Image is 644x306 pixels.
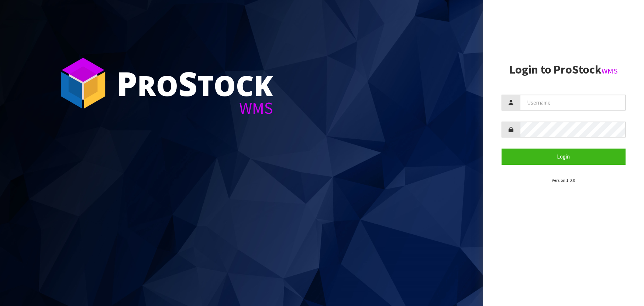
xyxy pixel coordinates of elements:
div: WMS [116,100,273,116]
h2: Login to ProStock [502,63,626,76]
span: S [178,61,197,106]
button: Login [502,149,626,164]
span: P [116,61,137,106]
img: ProStock Cube [55,55,111,111]
small: WMS [602,66,618,76]
input: Username [520,95,626,110]
div: ro tock [116,67,273,100]
small: Version 1.0.0 [552,177,575,183]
